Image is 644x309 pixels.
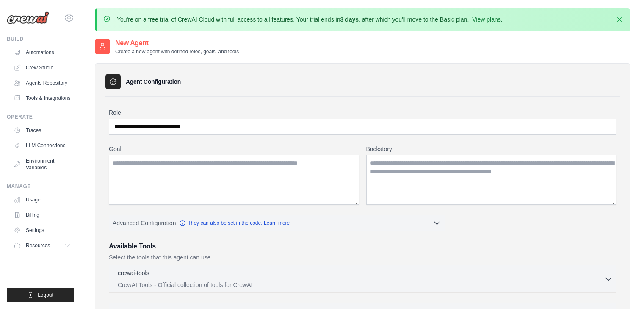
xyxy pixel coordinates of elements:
a: Usage [10,193,74,207]
button: Resources [10,239,74,252]
label: Role [109,108,616,117]
span: Advanced Configuration [113,219,176,227]
a: Settings [10,223,74,237]
h2: New Agent [115,38,239,48]
a: Tools & Integrations [10,91,74,105]
button: Advanced Configuration They can also be set in the code. Learn more [109,215,445,231]
div: Manage [7,183,74,190]
button: Logout [7,288,74,302]
p: Create a new agent with defined roles, goals, and tools [115,48,239,55]
span: Logout [38,292,53,298]
p: CrewAI Tools - Official collection of tools for CrewAI [118,281,604,289]
p: You're on a free trial of CrewAI Cloud with full access to all features. Your trial ends in , aft... [117,15,503,24]
a: Billing [10,208,74,222]
a: Automations [10,46,74,59]
span: Resources [26,242,50,249]
label: Goal [109,145,359,153]
a: LLM Connections [10,139,74,152]
div: Build [7,36,74,42]
h3: Agent Configuration [126,77,181,86]
img: Logo [7,11,49,24]
a: Agents Repository [10,76,74,90]
strong: 3 days [340,16,359,23]
h3: Available Tools [109,241,616,251]
a: View plans [472,16,500,23]
a: They can also be set in the code. Learn more [179,220,290,226]
div: Operate [7,113,74,120]
button: crewai-tools CrewAI Tools - Official collection of tools for CrewAI [113,269,613,289]
a: Crew Studio [10,61,74,74]
p: Select the tools that this agent can use. [109,253,616,262]
label: Backstory [366,145,617,153]
a: Traces [10,124,74,137]
a: Environment Variables [10,154,74,174]
p: crewai-tools [118,269,149,277]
